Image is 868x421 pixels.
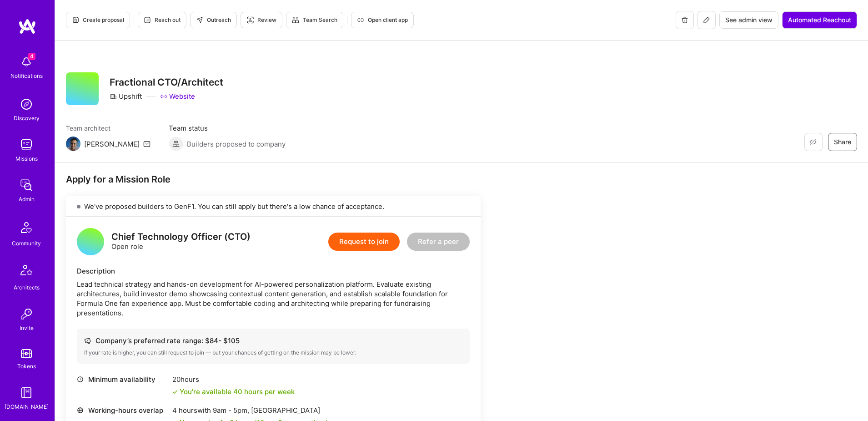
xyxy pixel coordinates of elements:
div: Community [12,238,41,248]
img: admin teamwork [17,176,35,194]
i: icon Check [172,389,178,395]
button: Refer a peer [407,233,470,251]
button: Team Search [286,12,343,28]
button: Automated Reachout [782,11,857,29]
div: Chief Technology Officer (CTO) [111,232,251,242]
img: Invite [17,305,35,323]
button: Create proposal [66,12,130,28]
i: icon Proposal [72,16,79,24]
div: Working-hours overlap [77,406,168,415]
button: Share [828,133,857,151]
i: icon Cash [84,337,91,344]
span: Reach out [144,16,181,24]
i: icon EyeClosed [809,138,817,146]
h3: Fractional CTO/Architect [110,76,223,88]
div: Description [77,266,470,276]
div: Architects [14,283,40,292]
button: See admin view [719,11,778,29]
i: icon CompanyGray [110,93,117,100]
div: Admin [19,194,35,204]
div: Upshift [110,91,142,101]
img: teamwork [17,136,35,154]
button: Open client app [351,12,414,28]
div: 4 hours with [GEOGRAPHIC_DATA] [172,406,328,415]
img: guide book [17,384,35,402]
span: Create proposal [72,16,124,24]
div: Discovery [14,113,40,123]
img: Builders proposed to company [169,137,183,151]
span: Automated Reachout [788,15,851,25]
div: [PERSON_NAME] [84,139,140,149]
img: Team Architect [66,137,80,151]
img: tokens [21,349,32,358]
span: See admin view [725,15,773,25]
span: Team Search [292,16,337,24]
div: [DOMAIN_NAME] [5,402,49,411]
span: Team status [169,123,286,133]
div: We've proposed builders to GenF1. You can still apply but there's a low chance of acceptance. [66,196,481,217]
div: If your rate is higher, you can still request to join — but your chances of getting on the missio... [84,349,462,356]
button: Request to join [328,233,400,251]
span: Team architect [66,123,151,133]
div: Lead technical strategy and hands-on development for AI-powered personalization platform. Evaluat... [77,279,470,318]
span: Share [834,137,851,147]
img: logo [18,18,36,35]
i: icon Clock [77,376,84,383]
span: Builders proposed to company [187,139,286,149]
button: Review [241,12,282,28]
div: Open role [111,232,251,251]
span: Outreach [196,16,231,24]
div: You're available 40 hours per week [172,387,295,396]
img: bell [17,53,35,71]
span: 4 [28,53,35,60]
img: discovery [17,95,35,113]
i: icon Targeter [246,16,254,24]
i: icon World [77,407,84,414]
i: icon Mail [143,140,151,147]
div: Company’s preferred rate range: $ 84 - $ 105 [84,336,462,345]
button: Reach out [138,12,186,28]
button: Outreach [190,12,237,28]
span: 9am - 5pm , [211,406,251,415]
a: Website [160,91,195,101]
div: Tokens [17,361,36,371]
img: Architects [15,261,37,283]
div: 20 hours [172,375,295,384]
span: Open client app [357,16,408,24]
img: Community [15,217,37,238]
div: Missions [15,154,38,163]
div: Notifications [10,71,43,81]
div: Apply for a Mission Role [66,173,481,185]
span: Review [246,16,276,24]
div: Minimum availability [77,375,168,384]
div: Invite [20,323,34,333]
